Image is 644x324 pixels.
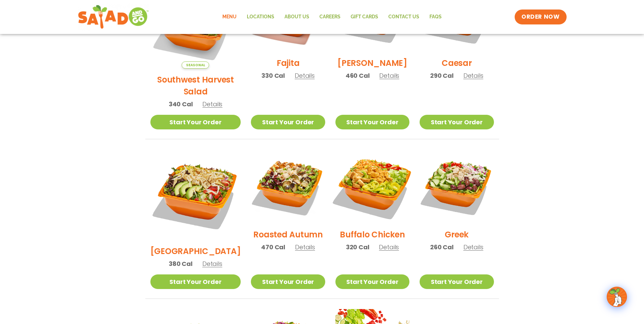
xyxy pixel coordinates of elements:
a: GIFT CARDS [346,9,383,25]
span: Details [295,71,315,80]
a: Contact Us [383,9,424,25]
span: ORDER NOW [521,13,559,21]
h2: [PERSON_NAME] [337,57,407,69]
a: Start Your Order [251,115,325,129]
a: Locations [242,9,279,25]
img: Product photo for Greek Salad [420,149,494,223]
a: Start Your Order [150,274,241,289]
h2: Fajita [277,57,300,69]
a: Start Your Order [150,115,241,129]
a: ORDER NOW [515,10,566,24]
h2: [GEOGRAPHIC_DATA] [150,245,241,257]
span: 290 Cal [430,71,454,80]
span: 380 Cal [169,259,192,268]
span: 470 Cal [261,242,285,252]
a: Careers [314,9,346,25]
a: Start Your Order [420,115,494,129]
span: 320 Cal [346,242,369,252]
img: Product photo for Buffalo Chicken Salad [329,143,416,230]
span: Details [379,71,399,80]
span: Details [463,71,483,80]
span: Details [463,243,483,251]
img: new-SAG-logo-768×292 [78,3,149,31]
img: Product photo for BBQ Ranch Salad [150,149,241,240]
span: Details [379,243,399,251]
a: Start Your Order [335,115,409,129]
span: Details [202,259,222,268]
a: Start Your Order [335,274,409,289]
h2: Buffalo Chicken [340,229,405,240]
img: Product photo for Roasted Autumn Salad [251,149,325,223]
a: FAQs [424,9,447,25]
a: Menu [217,9,242,25]
a: Start Your Order [420,274,494,289]
img: wpChatIcon [607,287,626,306]
span: 330 Cal [261,71,285,80]
h2: Caesar [442,57,472,69]
span: Details [295,243,315,251]
span: 260 Cal [430,242,454,252]
h2: Roasted Autumn [253,229,323,240]
h2: Greek [445,229,468,240]
span: Details [202,100,222,108]
nav: Menu [217,9,447,25]
span: 460 Cal [346,71,370,80]
span: Seasonal [182,61,209,69]
h2: Southwest Harvest Salad [150,74,241,97]
a: About Us [279,9,314,25]
span: 340 Cal [169,100,193,109]
a: Start Your Order [251,274,325,289]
